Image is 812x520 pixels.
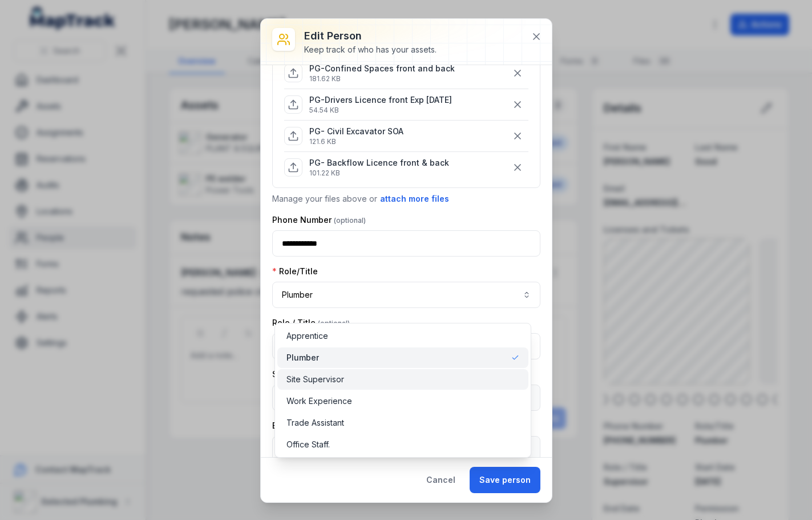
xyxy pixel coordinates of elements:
button: Plumber [272,282,540,308]
span: Trade Assistant [286,417,344,429]
span: Plumber [286,352,319,363]
span: Site Supervisor [286,374,344,385]
span: Work Experience [286,395,352,407]
span: Apprentice [286,330,328,342]
div: Plumber [274,323,531,458]
span: Office Staff. [286,439,330,450]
